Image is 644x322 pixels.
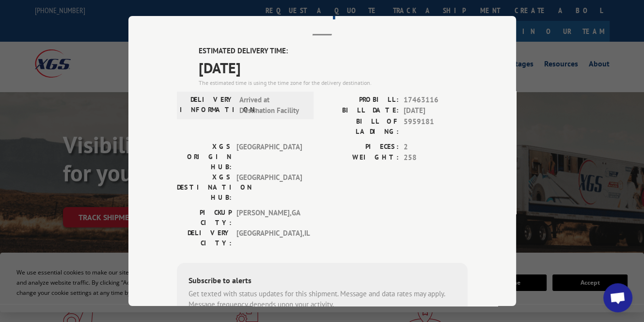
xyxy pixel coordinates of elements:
[177,142,232,172] label: XGS ORIGIN HUB:
[322,152,399,163] label: WEIGHT:
[404,142,468,153] span: 2
[322,95,399,106] label: PROBILL:
[199,57,468,79] span: [DATE]
[236,208,302,228] span: [PERSON_NAME] , GA
[239,95,305,116] span: Arrived at Destination Facility
[404,105,468,116] span: [DATE]
[188,289,456,310] div: Get texted with status updates for this shipment. Message and data rates may apply. Message frequ...
[603,283,632,312] a: Open chat
[322,142,399,153] label: PIECES:
[177,208,232,228] label: PICKUP CITY:
[404,95,468,106] span: 17463116
[199,46,468,57] label: ESTIMATED DELIVERY TIME:
[177,172,232,203] label: XGS DESTINATION HUB:
[404,116,468,137] span: 5959181
[236,228,302,248] span: [GEOGRAPHIC_DATA] , IL
[188,274,456,289] div: Subscribe to alerts
[236,172,302,203] span: [GEOGRAPHIC_DATA]
[180,95,235,116] label: DELIVERY INFORMATION:
[404,152,468,163] span: 258
[177,228,232,248] label: DELIVERY CITY:
[322,105,399,116] label: BILL DATE:
[236,142,302,172] span: [GEOGRAPHIC_DATA]
[199,79,468,87] div: The estimated time is using the time zone for the delivery destination.
[322,116,399,137] label: BILL OF LADING:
